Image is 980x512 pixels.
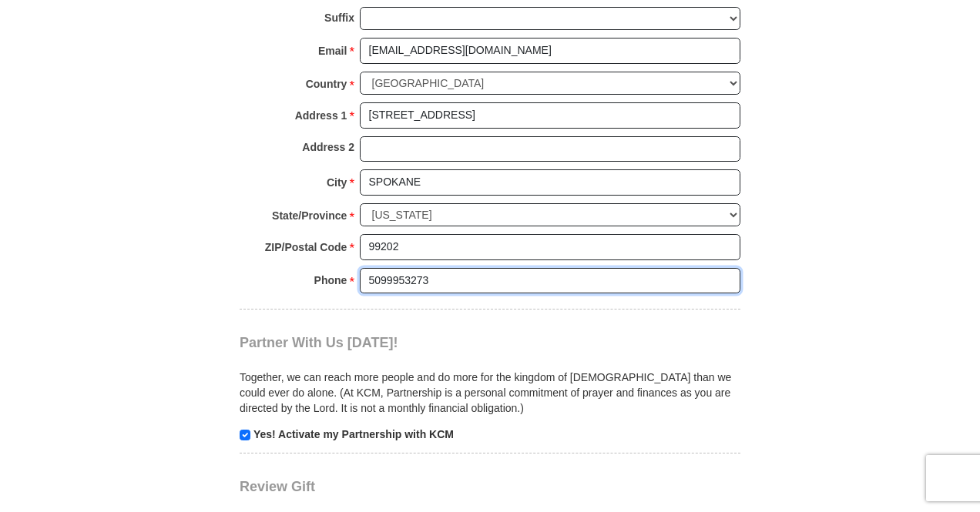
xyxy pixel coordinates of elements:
[327,172,347,193] strong: City
[302,136,354,158] strong: Address 2
[314,269,347,291] strong: Phone
[240,370,740,416] p: Together, we can reach more people and do more for the kingdom of [DEMOGRAPHIC_DATA] than we coul...
[272,205,347,226] strong: State/Province
[318,40,347,62] strong: Email
[253,428,454,440] strong: Yes! Activate my Partnership with KCM
[295,105,347,126] strong: Address 1
[265,236,347,258] strong: ZIP/Postal Code
[240,335,398,350] span: Partner With Us [DATE]!
[240,479,315,494] span: Review Gift
[324,7,354,28] strong: Suffix
[306,73,347,95] strong: Country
